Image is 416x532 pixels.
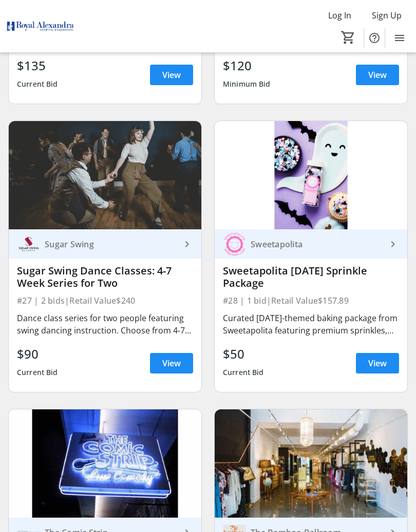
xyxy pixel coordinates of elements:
div: #27 | 2 bids | Retail Value $240 [17,293,193,308]
mat-icon: keyboard_arrow_right [387,238,399,250]
a: View [150,65,193,85]
button: Cart [339,28,357,47]
a: View [150,353,193,373]
span: Log In [328,9,351,22]
button: Sign Up [364,7,410,24]
button: Menu [389,28,410,48]
a: SweetapolitaSweetapolita [215,229,407,259]
img: The Bamboo Ballroom VIP Shopping Experience [215,409,407,518]
img: Sweetapolita [223,232,247,256]
button: Log In [320,7,360,24]
button: Help [364,28,385,48]
span: Sign Up [372,9,402,22]
div: $90 [17,345,58,363]
div: Curated [DATE]-themed baking package from Sweetapolita featuring premium sprinkles, decorating su... [223,312,399,337]
div: Sugar Swing [41,239,181,249]
span: View [368,69,387,81]
img: Royal Alexandra Hospital Foundation's Logo [6,7,74,46]
mat-icon: keyboard_arrow_right [181,238,193,250]
div: $135 [17,56,58,75]
div: $50 [223,345,264,363]
a: Sugar SwingSugar Swing [9,229,201,259]
div: Current Bid [223,363,264,382]
img: Sweetapolita Halloween Sprinkle Package [215,121,407,229]
span: View [162,357,181,369]
img: Sugar Swing Dance Classes: 4-7 Week Series for Two [9,121,201,229]
img: Sugar Swing [17,232,41,256]
img: The Comic Strip - 8 Performance Tickets [9,409,201,518]
div: Sugar Swing Dance Classes: 4-7 Week Series for Two [17,265,193,289]
div: Minimum Bid [223,75,271,93]
span: View [162,69,181,81]
a: View [356,65,399,85]
div: Sweetapolita [247,239,387,249]
div: Current Bid [17,75,58,93]
span: View [368,357,387,369]
div: $120 [223,56,271,75]
div: Current Bid [17,363,58,382]
div: Sweetapolita [DATE] Sprinkle Package [223,265,399,289]
div: #28 | 1 bid | Retail Value $157.89 [223,293,399,308]
a: View [356,353,399,373]
div: Dance class series for two people featuring swing dancing instruction. Choose from 4-7 week progr... [17,312,193,337]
